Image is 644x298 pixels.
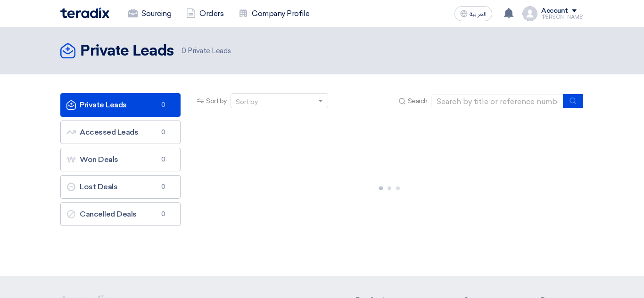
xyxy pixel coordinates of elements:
[179,3,231,24] a: Orders
[231,3,317,24] a: Company Profile
[206,96,227,106] span: Sort by
[60,175,181,199] a: Lost Deals0
[236,97,258,107] div: Sort by
[182,46,231,56] span: Private Leads
[157,209,169,219] span: 0
[431,94,563,108] input: Search by title or reference number
[157,182,169,192] span: 0
[522,6,537,21] img: profile_test.png
[121,3,179,24] a: Sourcing
[80,42,174,61] h2: Private Leads
[60,8,109,18] img: Teradix logo
[470,11,487,17] span: العربية
[60,93,181,117] a: Private Leads0
[60,121,181,144] a: Accessed Leads0
[541,7,568,15] div: Account
[182,47,186,55] span: 0
[60,148,181,171] a: Won Deals0
[408,96,428,106] span: Search
[60,202,181,226] a: Cancelled Deals0
[157,128,169,137] span: 0
[454,6,492,21] button: العربية
[541,15,584,20] div: [PERSON_NAME]
[157,100,169,110] span: 0
[157,155,169,164] span: 0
